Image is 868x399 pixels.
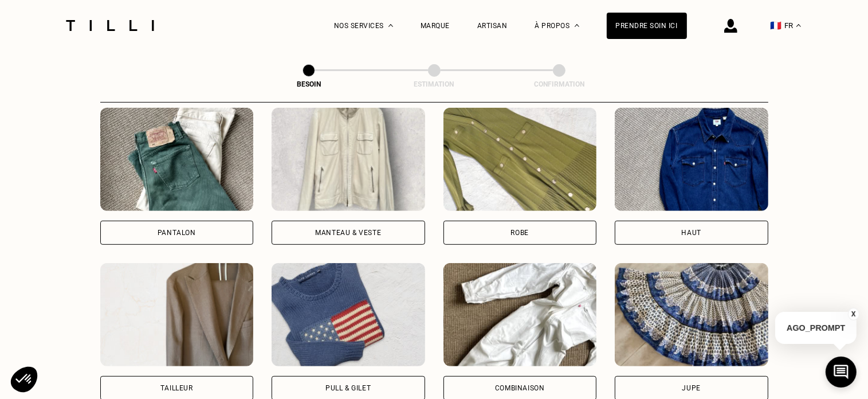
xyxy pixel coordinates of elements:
[615,263,768,366] img: Tilli retouche votre Jupe
[682,229,701,236] div: Haut
[771,20,782,31] span: 🇫🇷
[158,229,196,236] div: Pantalon
[421,22,450,30] a: Marque
[443,108,597,211] img: Tilli retouche votre Robe
[160,385,193,392] div: Tailleur
[315,229,381,236] div: Manteau & Veste
[495,385,545,392] div: Combinaison
[100,108,254,211] img: Tilli retouche votre Pantalon
[272,108,425,211] img: Tilli retouche votre Manteau & Veste
[848,308,859,320] button: X
[615,108,768,211] img: Tilli retouche votre Haut
[775,312,857,344] p: AGO_PROMPT
[502,80,616,88] div: Confirmation
[796,24,801,27] img: menu déroulant
[682,385,701,392] div: Jupe
[62,20,158,31] img: Logo du service de couturière Tilli
[272,263,425,366] img: Tilli retouche votre Pull & gilet
[325,385,371,392] div: Pull & gilet
[100,263,254,366] img: Tilli retouche votre Tailleur
[607,13,687,39] a: Prendre soin ici
[252,80,366,88] div: Besoin
[724,19,737,33] img: icône connexion
[511,229,529,236] div: Robe
[388,24,393,27] img: Menu déroulant
[575,24,579,27] img: Menu déroulant à propos
[377,80,492,88] div: Estimation
[477,22,508,30] a: Artisan
[443,263,597,366] img: Tilli retouche votre Combinaison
